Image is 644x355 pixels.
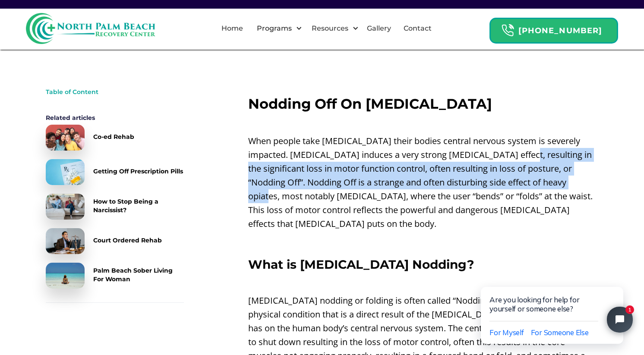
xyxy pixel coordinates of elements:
[46,228,184,254] a: Court Ordered Rehab
[518,26,602,35] strong: [PHONE_NUMBER]
[46,113,184,122] div: Related articles
[463,259,644,355] iframe: Tidio Chat
[46,194,184,220] a: How to Stop Being a Narcissist?
[93,167,183,176] div: Getting Off Prescription Pills
[93,197,184,214] div: How to Stop Being a Narcissist?
[248,276,598,289] p: ‍
[216,15,248,42] a: Home
[248,134,598,231] p: When people take [MEDICAL_DATA] their bodies central nervous system is severely impacted. [MEDICA...
[248,235,598,249] p: ‍
[309,23,350,34] div: Resources
[248,116,598,130] p: ‍
[248,257,474,272] strong: What is [MEDICAL_DATA] Nodding?
[362,15,396,42] a: Gallery
[501,24,514,37] img: Header Calendar Icons
[255,23,294,34] div: Programs
[46,88,184,96] div: Table of Content
[304,15,361,42] div: Resources
[489,13,618,44] a: Header Calendar Icons[PHONE_NUMBER]
[249,15,304,42] div: Programs
[248,96,598,112] h2: Nodding Off On [MEDICAL_DATA]
[46,263,184,289] a: Palm Beach Sober Living For Woman
[46,159,184,185] a: Getting Off Prescription Pills
[46,125,184,151] a: Co-ed Rehab
[398,15,437,42] a: Contact
[93,266,184,283] div: Palm Beach Sober Living For Woman
[93,236,162,245] div: Court Ordered Rehab
[93,132,134,141] div: Co-ed Rehab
